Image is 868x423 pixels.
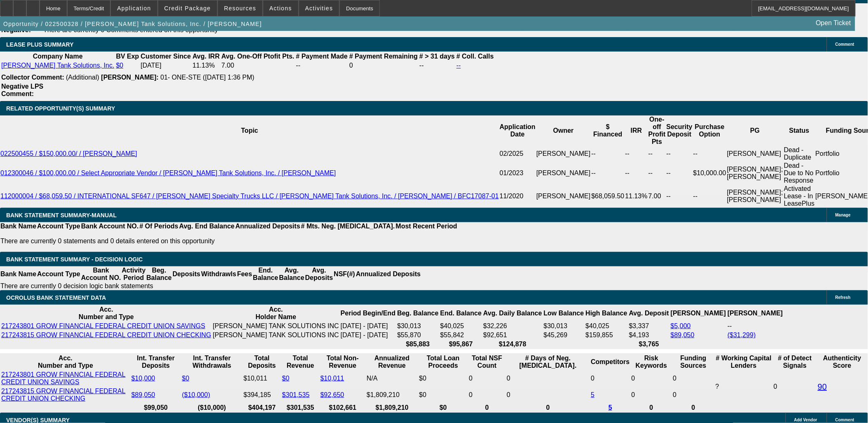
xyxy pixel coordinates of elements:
[243,404,281,412] th: $404,197
[224,5,256,12] span: Resources
[81,266,122,282] th: Bank Account NO.
[419,354,468,370] th: Total Loan Proceeds
[111,0,157,16] button: Application
[671,331,695,338] a: $89,050
[727,162,784,185] td: [PERSON_NAME]; [PERSON_NAME]
[499,146,536,162] td: 02/2025
[591,115,625,146] th: $ Financed
[269,5,292,12] span: Actions
[591,162,625,185] td: --
[201,266,236,282] th: Withdrawls
[456,62,461,69] a: --
[543,322,585,330] td: $30,013
[440,322,482,330] td: $40,025
[440,305,482,321] th: End. Balance
[305,266,334,282] th: Avg. Deposits
[727,185,784,208] td: [PERSON_NAME]; [PERSON_NAME]
[116,62,123,69] a: $0
[585,305,628,321] th: High Balance
[536,185,591,208] td: [PERSON_NAME]
[320,354,365,370] th: Total Non-Revenue
[1,354,130,370] th: Acc. Number and Type
[468,387,505,403] td: 0
[282,375,290,382] a: $0
[727,146,784,162] td: [PERSON_NAME]
[419,404,468,412] th: $0
[499,185,536,208] td: 11/2020
[536,115,591,146] th: Owner
[693,162,727,185] td: $10,000.00
[784,115,815,146] th: Status
[625,185,648,208] td: 11.13%
[631,354,672,370] th: Risk Keywords
[468,354,505,370] th: Sum of the Total NSF Count and Total Overdraft Fee Count from Ocrolus
[727,115,784,146] th: PG
[419,61,455,70] td: --
[506,387,590,403] td: 0
[395,222,458,230] th: Most Recent Period
[673,404,714,412] th: 0
[243,387,281,403] td: $394,185
[666,162,693,185] td: --
[727,305,783,321] th: [PERSON_NAME]
[320,404,365,412] th: $102,661
[483,340,543,348] th: $124,878
[585,322,628,330] td: $40,025
[367,391,417,399] div: $1,809,210
[629,305,669,321] th: Avg. Deposit
[499,115,536,146] th: Application Date
[278,266,304,282] th: Avg. Balance
[625,115,648,146] th: IRR
[6,294,106,301] span: OCROLUS BANK STATEMENT DATA
[243,354,281,370] th: Total Deposits
[131,354,181,370] th: Int. Transfer Deposits
[182,354,242,370] th: Int. Transfer Withdrawals
[835,295,851,300] span: Refresh
[116,53,139,60] b: BV Exp
[784,146,815,162] td: Dead - Duplicate
[716,383,719,390] span: Refresh to pull Number of Working Capital Lenders
[140,61,192,70] td: [DATE]
[631,404,672,412] th: 0
[146,266,172,282] th: Beg. Balance
[536,146,591,162] td: [PERSON_NAME]
[456,53,494,60] b: # Coll. Calls
[468,371,505,386] td: 0
[536,162,591,185] td: [PERSON_NAME]
[182,404,242,412] th: ($10,000)
[192,61,220,70] td: 11.13%
[301,222,395,230] th: # Mts. Neg. [MEDICAL_DATA].
[213,331,339,339] td: [PERSON_NAME] TANK SOLUTIONS INC
[818,382,827,391] a: 90
[543,331,585,339] td: $45,269
[440,331,482,339] td: $55,842
[131,375,155,382] a: $10,000
[33,53,83,60] b: Company Name
[666,146,693,162] td: --
[506,371,590,386] td: 0
[631,371,672,386] td: 0
[666,115,693,146] th: Security Deposit
[131,391,155,398] a: $89,050
[213,322,339,330] td: [PERSON_NAME] TANK SOLUTIONS INC
[356,266,421,282] th: Annualized Deposits
[468,404,505,412] th: 0
[282,391,310,398] a: $301,535
[773,371,817,403] td: 0
[591,146,625,162] td: --
[366,354,418,370] th: Annualized Revenue
[6,41,74,48] span: LEASE PLUS SUMMARY
[506,354,590,370] th: # Days of Neg. [MEDICAL_DATA].
[629,331,669,339] td: $4,193
[784,185,815,208] td: Activated Lease - In LeasePlus
[243,371,281,386] td: $10,011
[397,340,439,348] th: $85,883
[141,53,191,60] b: Customer Since
[333,266,356,282] th: NSF(#)
[37,266,81,282] th: Account Type
[340,305,396,321] th: Period Begin/End
[673,371,714,386] td: 0
[0,193,499,200] a: 112000004 / $68,059.50 / INTERNATIONAL SF647 / [PERSON_NAME] Specialty Trucks LLC / [PERSON_NAME]...
[218,0,262,16] button: Resources
[101,74,159,81] b: [PERSON_NAME]:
